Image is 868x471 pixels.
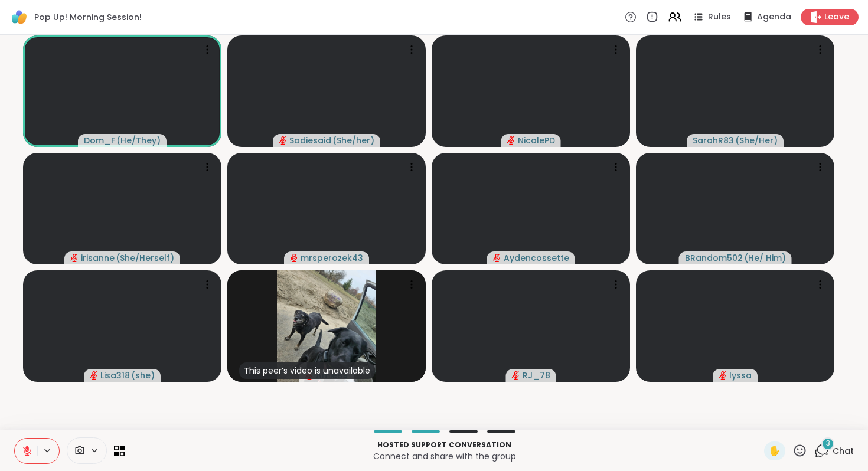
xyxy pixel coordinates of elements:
span: Aydencossette [504,252,569,264]
span: Pop Up! Morning Session! [34,11,142,23]
span: irisanne [81,252,115,264]
span: Agenda [757,11,791,23]
span: audio-muted [90,371,98,380]
span: audio-muted [719,371,727,380]
span: RJ_78 [523,369,550,381]
span: audio-muted [512,371,520,380]
span: audio-muted [290,254,298,262]
span: ( He/They ) [116,135,161,146]
span: audio-muted [70,254,79,262]
p: Connect and share with the group [132,450,757,462]
span: Chat [833,445,854,457]
span: Sadiesaid [289,135,331,146]
span: mrsperozek43 [301,252,363,264]
span: ( He/ Him ) [744,252,786,264]
span: ( She/her ) [332,135,374,146]
span: 3 [826,439,830,449]
span: Leave [824,11,849,23]
span: audio-muted [279,136,287,145]
span: ( She/Her ) [735,135,778,146]
span: audio-muted [493,254,501,262]
span: audio-muted [507,136,515,145]
span: ( she ) [131,369,155,381]
span: NicolePD [518,135,555,146]
span: Rules [708,11,731,23]
div: This peer’s video is unavailable [239,362,375,379]
span: Dom_F [84,135,115,146]
span: SarahR83 [693,135,734,146]
img: Amie89 [277,270,376,382]
span: ✋ [769,444,781,458]
span: Lisa318 [100,369,130,381]
span: ( She/Herself ) [116,252,174,264]
img: ShareWell Logomark [9,7,30,27]
span: lyssa [729,369,752,381]
span: BRandom502 [685,252,743,264]
p: Hosted support conversation [132,440,757,450]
